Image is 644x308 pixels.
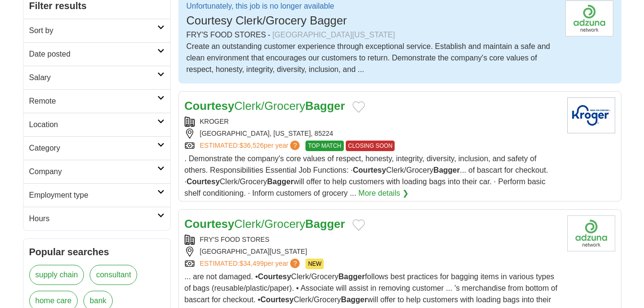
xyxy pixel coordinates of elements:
a: Category [23,136,170,160]
h2: Popular searches [29,245,164,259]
span: TOP MATCH [305,141,343,151]
span: CLOSING SOON [346,141,395,151]
h2: Sort by [29,25,157,36]
a: supply chain [29,265,84,285]
a: CourtesyClerk/GroceryBagger [185,217,345,230]
strong: Courtesy [258,272,291,281]
a: ESTIMATED:$34,499per year? [200,259,302,269]
strong: Bagger [433,166,460,174]
button: Add to favorite jobs [352,101,365,113]
a: consultant [90,265,137,285]
h2: Hours [29,213,157,225]
a: KROGER [200,118,229,125]
span: ? [290,141,300,150]
h2: Category [29,142,157,154]
strong: Courtesy [185,99,234,112]
strong: Bagger [341,296,367,304]
h2: Date posted [29,48,157,60]
button: Add to favorite jobs [352,219,365,231]
span: $34,499 [239,260,264,267]
strong: Courtesy [187,178,220,186]
img: EQuest logo [565,0,613,36]
a: Date posted [23,42,170,66]
div: FRY'S FOOD STORES [187,29,558,41]
h2: Remote [29,95,157,107]
a: CourtesyClerk/GroceryBagger [185,99,345,112]
a: Sort by [23,19,170,42]
a: Salary [23,66,170,89]
div: Create an outstanding customer experience through exceptional service. Establish and maintain a s... [187,41,558,75]
strong: Bagger [305,99,345,112]
a: Location [23,113,170,136]
h2: Company [29,166,157,178]
strong: Courtesy [185,217,234,230]
div: FRY'S FOOD STORES [185,235,560,245]
span: . Demonstrate the company's core values of respect, honesty, integrity, diversity, inclusion, and... [185,154,549,197]
span: NEW [305,259,324,269]
span: ? [290,259,300,268]
h2: Salary [29,72,157,83]
span: Courtesy Clerk/Grocery Bagger [187,14,347,27]
a: Company [23,160,170,183]
a: Employment type [23,183,170,207]
h2: Location [29,119,157,130]
strong: Courtesy [353,166,386,174]
a: More details ❯ [358,188,409,199]
p: Unfortunately, this job is no longer available [187,0,347,12]
span: - [268,29,270,41]
a: Hours [23,207,170,230]
img: Kroger logo [567,97,615,133]
span: $36,526 [239,142,264,149]
a: ESTIMATED:$36,526per year? [200,141,302,151]
h2: Employment type [29,190,157,201]
strong: Bagger [339,272,365,281]
strong: Bagger [305,217,345,230]
div: [GEOGRAPHIC_DATA], [US_STATE], 85224 [185,129,560,139]
strong: Courtesy [260,296,293,304]
strong: Bagger [267,178,293,186]
a: Remote [23,89,170,113]
div: [GEOGRAPHIC_DATA][US_STATE] [272,29,395,41]
div: [GEOGRAPHIC_DATA][US_STATE] [185,247,560,257]
img: Company logo [567,215,615,251]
